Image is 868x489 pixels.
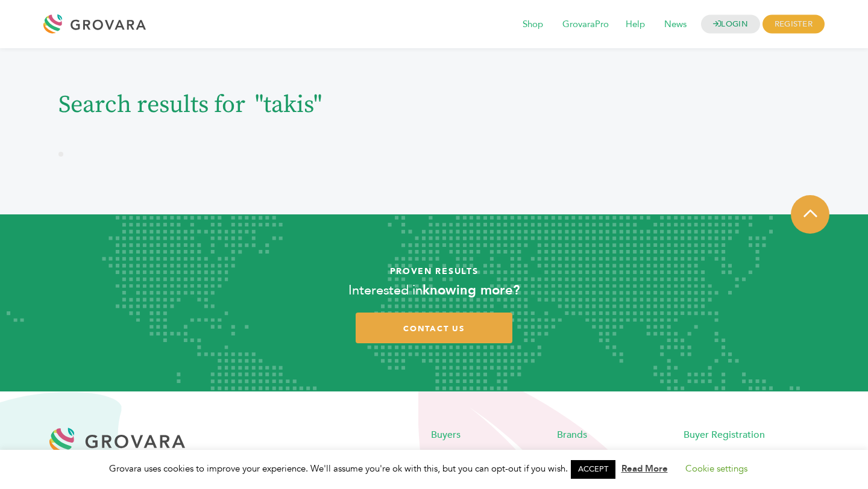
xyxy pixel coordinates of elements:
[348,281,423,299] span: Interested in
[763,15,825,34] span: REGISTER
[58,90,250,120] span: Search results for
[255,90,322,120] span: "takis"
[571,460,615,479] a: ACCEPT
[514,18,552,31] a: Shop
[403,323,465,334] span: contact us
[656,18,695,31] a: News
[684,428,765,441] a: Buyer Registration
[109,463,759,475] span: Grovara uses cookies to improve your experience. We'll assume you're ok with this, but you can op...
[557,428,587,441] a: Brands
[621,463,668,475] a: Read More
[685,463,747,475] a: Cookie settings
[617,13,653,36] span: Help
[431,428,461,441] a: Buyers
[554,13,617,36] span: GrovaraPro
[554,18,617,31] a: GrovaraPro
[701,15,760,34] a: LOGIN
[656,13,695,36] span: News
[356,313,512,343] a: contact us
[514,13,552,36] span: Shop
[617,18,653,31] a: Help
